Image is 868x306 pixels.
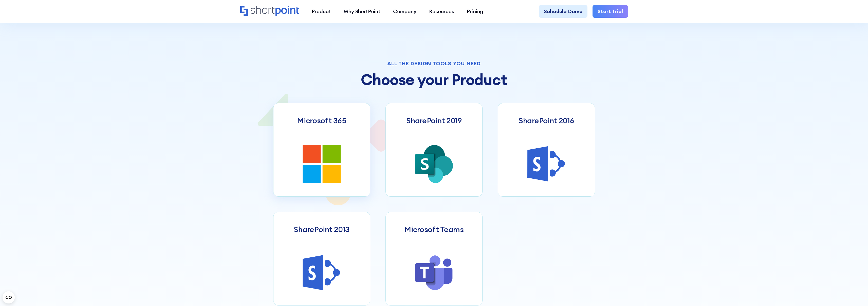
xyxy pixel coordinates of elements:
[393,8,416,15] div: Company
[593,5,628,18] a: Start Trial
[385,103,483,197] a: SharePoint 2019
[460,5,490,18] a: Pricing
[273,212,370,305] a: SharePoint 2013
[305,5,337,18] a: Product
[273,103,370,197] a: Microsoft 365
[3,291,15,303] button: Open CMP widget
[294,225,349,234] h3: SharePoint 2013
[387,5,423,18] a: Company
[467,8,483,15] div: Pricing
[385,212,483,305] a: Microsoft Teams
[312,8,331,15] div: Product
[273,71,595,88] h2: Choose your Product
[404,225,464,234] h3: Microsoft Teams
[240,6,299,17] a: Home
[406,116,462,125] h3: SharePoint 2019
[337,5,387,18] a: Why ShortPoint
[843,282,868,306] iframe: Chat Widget
[539,5,587,18] a: Schedule Demo
[297,116,346,125] h3: Microsoft 365
[344,8,380,15] div: Why ShortPoint
[498,103,595,197] a: SharePoint 2016
[273,61,595,66] div: All the design tools you need
[519,116,574,125] h3: SharePoint 2016
[429,8,454,15] div: Resources
[423,5,460,18] a: Resources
